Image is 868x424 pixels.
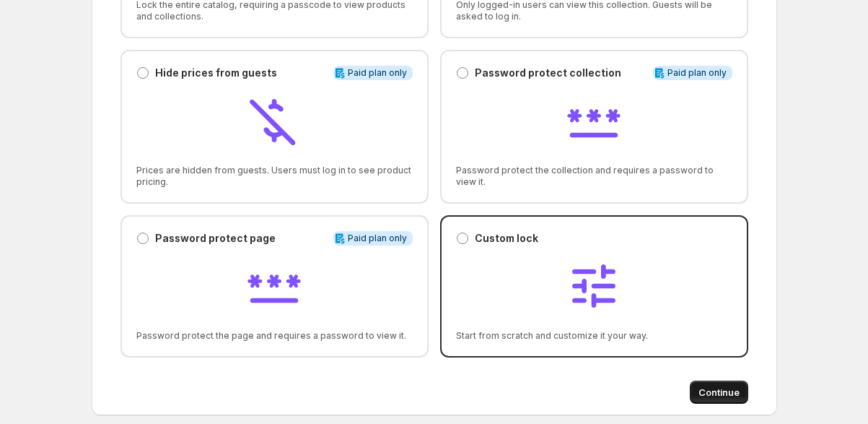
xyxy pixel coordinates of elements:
[456,165,732,188] span: Password protect the collection and requires a password to view it.
[667,67,727,79] span: Paid plan only
[690,381,748,404] button: Continue
[565,257,623,315] img: Custom lock
[348,233,407,244] span: Paid plan only
[136,330,413,342] span: Password protect the page and requires a password to view it.
[475,231,538,246] p: Custom lock
[698,385,740,399] span: Continue
[155,66,277,80] p: Hide prices from guests
[456,330,732,342] span: Start from scratch and customize it your way.
[155,231,276,246] p: Password protect page
[136,165,413,188] span: Prices are hidden from guests. Users must log in to see product pricing.
[245,92,303,150] img: Hide prices from guests
[475,66,621,80] p: Password protect collection
[245,257,303,315] img: Password protect page
[348,67,407,79] span: Paid plan only
[565,92,623,150] img: Password protect collection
